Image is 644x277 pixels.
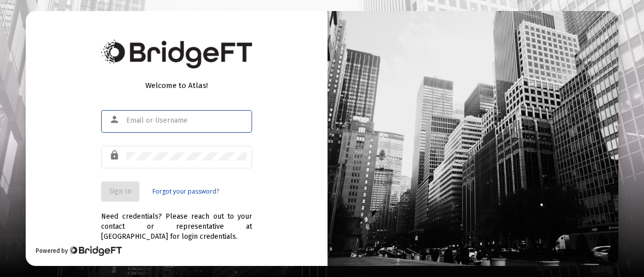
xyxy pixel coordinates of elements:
[101,181,139,202] button: Sign In
[101,80,252,90] div: Welcome to Atlas!
[101,40,252,68] img: Bridge Financial Technology Logo
[126,117,247,125] input: Email or Username
[69,246,122,256] img: Bridge Financial Technology Logo
[109,187,131,196] span: Sign In
[109,149,121,161] mat-icon: lock
[36,246,122,256] div: Powered by
[109,114,121,126] mat-icon: person
[101,202,252,242] div: Need credentials? Please reach out to your contact or representative at [GEOGRAPHIC_DATA] for log...
[152,187,219,197] a: Forgot your password?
